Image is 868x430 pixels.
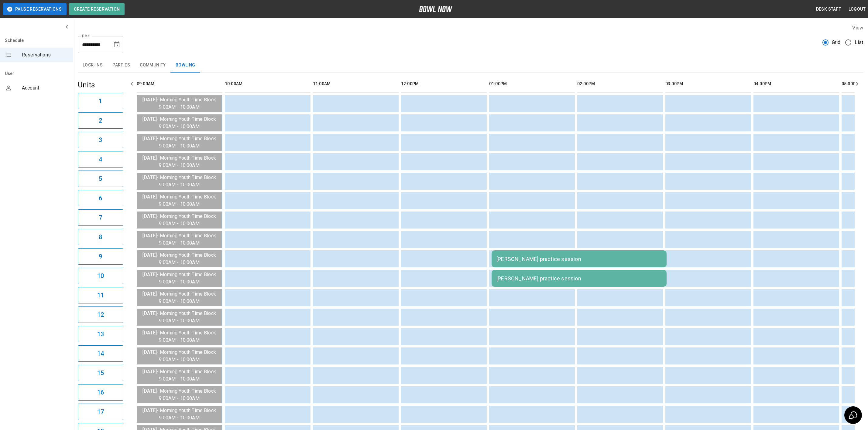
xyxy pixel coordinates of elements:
[111,39,123,51] button: Choose date, selected date is Aug 23, 2025
[496,256,662,262] div: [PERSON_NAME] practice session
[78,151,123,168] button: 4
[99,193,102,203] h6: 6
[22,51,68,59] span: Reservations
[97,329,104,339] h6: 13
[78,384,123,401] button: 16
[97,271,104,281] h6: 10
[78,268,123,284] button: 10
[78,345,123,362] button: 14
[99,174,102,184] h6: 5
[78,287,123,303] button: 11
[78,190,123,206] button: 6
[78,209,123,226] button: 7
[135,58,171,73] button: Community
[99,252,102,261] h6: 9
[78,58,863,73] div: inventory tabs
[225,75,310,93] th: 10:00AM
[22,84,68,92] span: Account
[78,58,108,73] button: Lock-ins
[99,116,102,125] h6: 2
[69,3,125,15] button: Create Reservation
[97,290,104,300] h6: 11
[852,25,863,31] label: View
[814,4,844,15] button: Desk Staff
[97,349,104,358] h6: 14
[832,39,841,46] span: Grid
[313,75,399,93] th: 11:00AM
[171,58,200,73] button: Bowling
[78,306,123,323] button: 12
[78,132,123,148] button: 3
[99,213,102,222] h6: 7
[78,404,123,420] button: 17
[78,365,123,381] button: 15
[419,6,452,12] img: logo
[78,93,123,109] button: 1
[401,75,487,93] th: 12:00PM
[496,275,662,282] div: [PERSON_NAME] practice session
[97,368,104,378] h6: 15
[78,112,123,129] button: 2
[97,310,104,320] h6: 12
[99,96,102,106] h6: 1
[99,135,102,145] h6: 3
[78,326,123,342] button: 13
[137,75,222,93] th: 09:00AM
[97,407,104,417] h6: 17
[78,171,123,187] button: 5
[78,80,123,90] h5: Units
[108,58,135,73] button: Parties
[99,232,102,242] h6: 8
[99,154,102,164] h6: 4
[78,248,123,265] button: 9
[3,3,67,15] button: Pause Reservations
[855,39,863,46] span: List
[78,229,123,245] button: 8
[97,388,104,397] h6: 16
[846,4,868,15] button: Logout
